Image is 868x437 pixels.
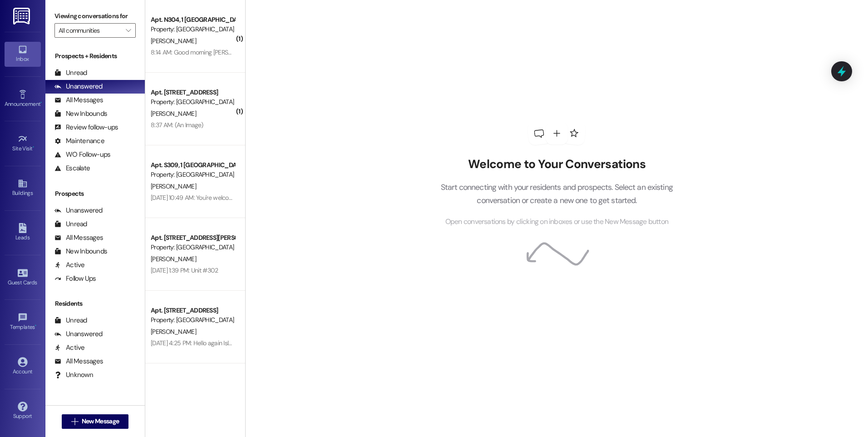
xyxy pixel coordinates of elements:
div: Unknown [54,370,93,380]
div: Past + Future Residents [45,396,145,405]
div: Review follow-ups [54,123,118,132]
h2: Welcome to Your Conversations [427,157,686,172]
div: 8:37 AM: (An Image) [151,121,203,129]
i:  [71,418,78,425]
div: Prospects + Residents [45,51,145,61]
span: [PERSON_NAME] [151,328,196,336]
span: [PERSON_NAME] [151,182,196,190]
div: Maintenance [54,136,104,146]
a: Inbox [5,42,41,66]
a: Guest Cards [5,265,41,290]
span: • [40,99,42,106]
i:  [126,27,131,34]
button: New Message [62,414,129,429]
a: Leads [5,220,41,245]
div: Unanswered [54,206,103,215]
div: [DATE] 10:49 AM: You're welcome [151,194,237,202]
div: Property: [GEOGRAPHIC_DATA] [151,170,235,179]
div: Apt. [STREET_ADDRESS] [151,88,235,97]
img: ResiDesk Logo [13,8,32,25]
div: Residents [45,299,145,308]
div: Follow Ups [54,274,96,283]
label: Viewing conversations for [54,9,136,23]
span: [PERSON_NAME] [151,37,196,45]
span: [PERSON_NAME] [151,109,196,118]
a: Account [5,354,41,379]
p: Start connecting with your residents and prospects. Select an existing conversation or create a n... [427,181,686,207]
div: Property: [GEOGRAPHIC_DATA] [151,97,235,107]
div: All Messages [54,95,103,105]
div: [DATE] 1:39 PM: Unit #302 [151,266,218,274]
div: Property: [GEOGRAPHIC_DATA] [151,243,235,252]
div: Unanswered [54,82,103,91]
div: Apt. [STREET_ADDRESS][PERSON_NAME] [151,233,235,243]
div: Unread [54,316,87,325]
div: Property: [GEOGRAPHIC_DATA] [151,25,235,34]
a: Templates • [5,310,41,334]
span: New Message [82,417,119,426]
div: Prospects [45,189,145,199]
div: Apt. S309, 1 [GEOGRAPHIC_DATA] [151,160,235,170]
div: Apt. N304, 1 [GEOGRAPHIC_DATA] [151,15,235,25]
input: All communities [59,23,121,38]
span: • [35,323,36,329]
a: Buildings [5,176,41,200]
div: Unread [54,219,87,229]
span: Open conversations by clicking on inboxes or use the New Message button [445,216,668,228]
div: WO Follow-ups [54,150,110,159]
a: Site Visit • [5,131,41,156]
div: 8:14 AM: Good morning [PERSON_NAME]! I have a request for maintenance: My bathroom sink is backin... [151,48,696,56]
div: All Messages [54,233,103,243]
div: New Inbounds [54,247,107,256]
div: Escalate [54,164,90,173]
div: Unread [54,68,87,78]
span: [PERSON_NAME] [151,255,196,263]
span: • [33,144,34,150]
div: Active [54,260,85,270]
div: Active [54,343,85,353]
div: Unanswered [54,329,103,339]
div: New Inbounds [54,109,107,119]
a: Support [5,399,41,423]
div: Apt. [STREET_ADDRESS] [151,306,235,315]
div: Property: [GEOGRAPHIC_DATA] [151,315,235,325]
div: All Messages [54,357,103,366]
